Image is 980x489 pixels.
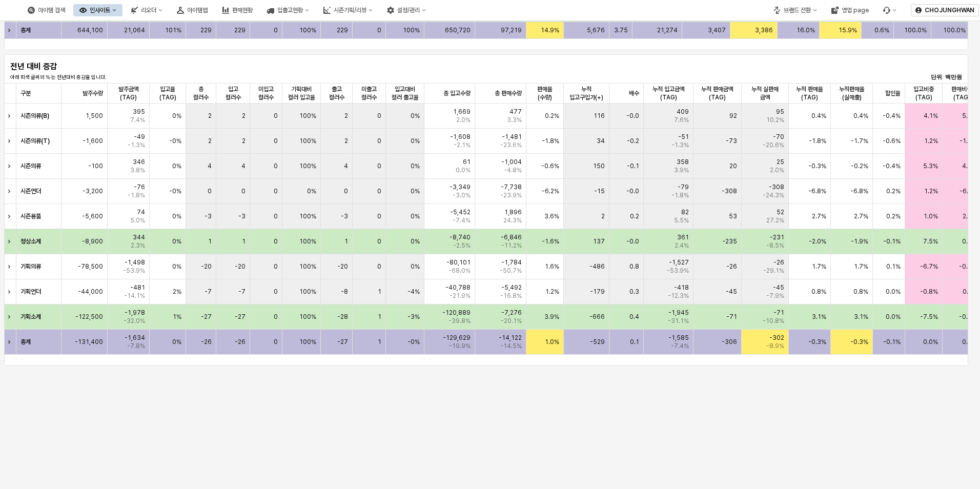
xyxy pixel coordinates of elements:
[190,85,212,101] span: 총 컬러수
[924,112,938,120] span: 4.1%
[4,179,17,203] div: Expand row
[959,187,977,195] span: -6.2%
[746,85,784,101] span: 누적 실판매 금액
[377,237,381,246] span: 0
[274,112,278,120] span: 0
[411,262,420,271] span: 0%
[766,116,784,124] span: 10.2%
[450,208,471,216] span: -5,452
[842,7,869,14] div: 영업 page
[130,116,145,124] span: 7.4%
[501,158,522,166] span: -1,004
[755,26,773,34] span: 3,386
[657,26,678,34] span: 21,274
[171,4,214,16] button: 아이템맵
[86,112,103,120] span: 1,500
[777,208,784,216] span: 52
[542,237,559,246] span: -1.6%
[377,187,381,195] span: 0
[133,233,145,241] span: 344
[325,85,348,101] span: 출고 컬러수
[4,104,17,128] div: Expand row
[501,233,522,241] span: -6,846
[627,162,639,170] span: -0.1
[770,233,784,241] span: -231
[299,26,316,34] span: 100%
[4,229,17,254] div: Expand row
[10,73,645,81] p: 아래 회색 글씨의 % 는 전년대비 증감율 입니다.
[797,26,815,34] span: 16.0%
[509,108,522,116] span: 477
[299,112,316,120] span: 100%
[500,267,522,275] span: -50.7%
[784,7,811,14] div: 브랜드 전환
[627,137,639,145] span: -0.2
[254,85,278,101] span: 미입고 컬러수
[411,237,420,246] span: 0%
[594,112,605,120] span: 116
[131,241,145,250] span: 2.3%
[678,133,689,141] span: -51
[307,187,316,195] span: 0%
[73,4,122,16] button: 인사이트
[208,112,212,120] span: 2
[626,187,639,195] span: -0.0
[456,116,471,124] span: 2.0%
[507,116,522,124] span: 3.3%
[397,7,420,14] div: 설정/관리
[456,166,471,174] span: 0.0%
[629,262,639,271] span: 0.8
[883,73,962,81] p: 단위: 백만원
[729,212,737,220] span: 53
[962,237,977,246] span: 0.4%
[21,162,41,170] strong: 시즌의류
[112,85,145,101] span: 발주금액(TAG)
[172,262,181,271] span: 0%
[767,4,823,16] div: 브랜드 전환
[445,26,471,34] span: 650,720
[21,89,31,97] span: 구분
[648,85,689,101] span: 누적 입고금액(TAG)
[504,166,522,174] span: -4.8%
[377,262,381,271] span: 0
[443,89,471,97] span: 총 입고수량
[242,237,246,246] span: 1
[677,233,689,241] span: 361
[130,216,145,225] span: 5.0%
[200,26,212,34] span: 229
[22,4,71,16] button: 아이템 검색
[4,22,17,38] div: Expand row
[920,262,938,271] span: -6.7%
[88,162,103,170] span: -100
[446,258,471,267] span: -80,101
[377,162,381,170] span: 0
[241,162,246,170] span: 4
[825,4,875,16] button: 영업 page
[722,237,737,246] span: -235
[671,141,689,149] span: -1.3%
[21,263,41,270] strong: 기획의류
[187,7,208,14] div: 아이템맵
[885,89,901,97] span: 할인율
[344,237,348,246] span: 1
[545,112,559,120] span: 0.2%
[766,241,784,250] span: -8.5%
[299,262,316,271] span: 100%
[125,258,145,267] span: -1,498
[530,85,559,101] span: 판매율(수량)
[450,233,471,241] span: -8,740
[850,187,868,195] span: -6.8%
[274,26,278,34] span: 0
[911,4,979,16] button: CHOJUNGHWAN
[675,241,689,250] span: 2.4%
[568,85,605,101] span: 누적 입고구입가(+)
[381,4,432,16] button: 설정/관리
[924,137,938,145] span: 1.2%
[500,191,522,199] span: -23.9%
[208,162,212,170] span: 4
[763,267,784,275] span: -29.1%
[377,26,381,34] span: 0
[82,212,103,220] span: -5,600
[277,7,303,14] div: 입출고현황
